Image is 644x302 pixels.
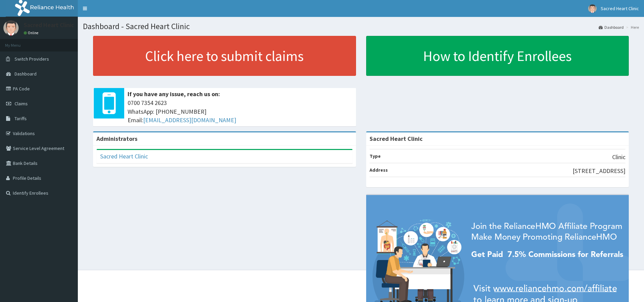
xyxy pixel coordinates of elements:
[93,36,356,76] a: Click here to submit claims
[128,99,353,125] span: 0700 7354 2623 WhatsApp: [PHONE_NUMBER] Email:
[96,135,137,143] b: Administrators
[15,101,28,107] span: Claims
[15,115,27,122] span: Tariffs
[15,71,37,77] span: Dashboard
[83,22,639,31] h1: Dashboard - Sacred Heart Clinic
[3,20,19,36] img: User Image
[624,24,639,30] li: Here
[370,167,388,173] b: Address
[599,24,624,30] a: Dashboard
[100,152,148,160] a: Sacred Heart Clinic
[143,116,236,124] a: [EMAIL_ADDRESS][DOMAIN_NAME]
[588,4,597,13] img: User Image
[15,56,49,62] span: Switch Providers
[128,90,220,98] b: If you have any issue, reach us on:
[612,153,625,161] p: Clinic
[366,36,629,76] a: How to Identify Enrollees
[573,167,625,175] p: [STREET_ADDRESS]
[370,135,423,143] strong: Sacred Heart Clinic
[370,153,381,159] b: Type
[601,5,639,12] span: Sacred Heart Clinic
[24,22,74,28] p: Sacred Heart Clinic
[24,30,40,35] a: Online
